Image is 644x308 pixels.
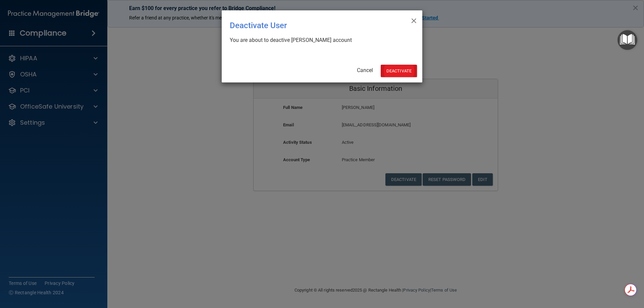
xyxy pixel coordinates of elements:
[381,65,417,77] button: Deactivate
[357,67,373,73] a: Cancel
[618,30,637,50] button: Open Resource Center
[411,13,417,26] span: ×
[230,16,387,35] div: Deactivate User
[230,37,409,44] div: You are about to deactive [PERSON_NAME] account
